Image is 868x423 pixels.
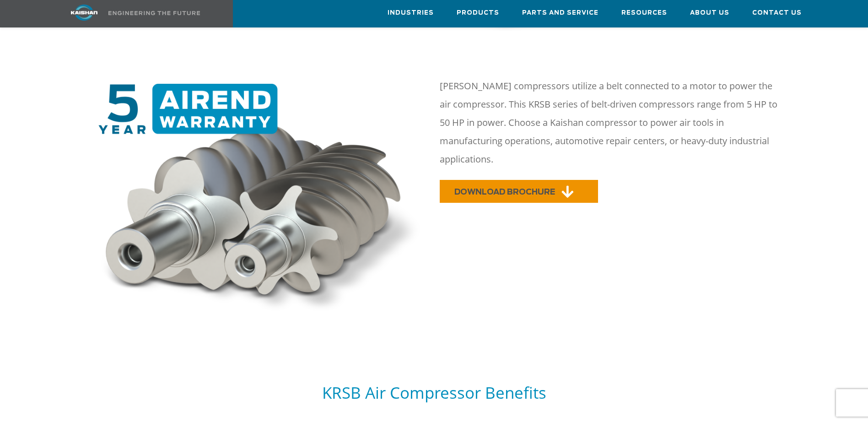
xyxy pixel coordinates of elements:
[457,8,499,18] span: Products
[50,5,119,21] img: kaishan logo
[92,84,429,318] img: warranty
[752,8,802,18] span: Contact Us
[440,77,782,168] p: [PERSON_NAME] compressors utilize a belt connected to a motor to power the air compressor. This K...
[752,0,802,25] a: Contact Us
[522,0,598,25] a: Parts and Service
[388,0,434,25] a: Industries
[440,180,598,203] a: DOWNLOAD BROCHURE
[690,8,729,18] span: About Us
[621,0,667,25] a: Resources
[457,0,499,25] a: Products
[621,8,667,18] span: Resources
[522,8,598,18] span: Parts and Service
[690,0,729,25] a: About Us
[388,8,434,18] span: Industries
[454,188,555,196] span: DOWNLOAD BROCHURE
[55,382,813,403] h5: KRSB Air Compressor Benefits
[108,11,200,15] img: Engineering the future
